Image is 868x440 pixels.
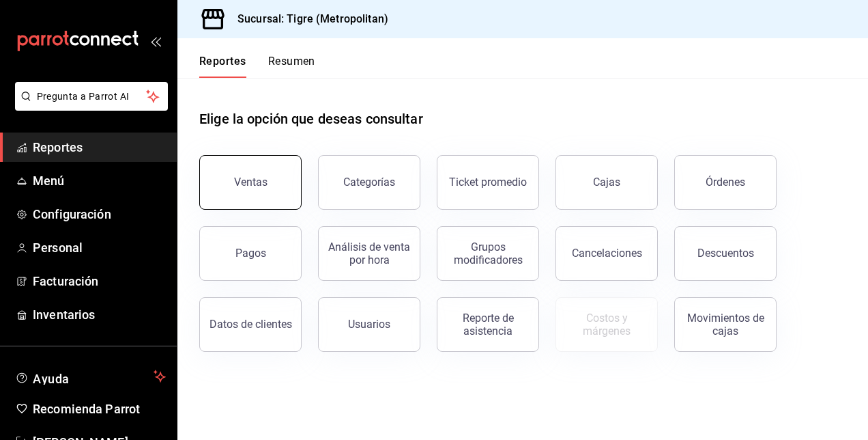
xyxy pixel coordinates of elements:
[227,11,388,27] h3: Sucursal: Tigre (Metropolitan)
[150,36,161,46] button: open_drawer_menu
[555,297,658,352] button: Contrata inventarios para ver este reporte
[327,240,411,266] div: Análisis de venta por hora
[572,247,642,260] div: Cancelaciones
[199,226,302,281] button: Pagos
[555,155,658,210] a: Cajas
[318,155,420,210] button: Categorías
[706,176,745,189] div: Órdenes
[199,109,423,129] h1: Elige la opción que deseas consultar
[437,226,539,281] button: Grupos modificadores
[697,247,754,260] div: Descuentos
[33,138,166,156] span: Reportes
[318,226,420,281] button: Análisis de venta por hora
[674,155,777,210] button: Órdenes
[268,55,315,78] button: Resumen
[209,318,292,331] div: Datos de clientes
[33,238,166,257] span: Personal
[33,305,166,324] span: Inventarios
[199,155,302,210] button: Ventas
[446,240,530,266] div: Grupos modificadores
[33,400,166,418] span: Recomienda Parrot
[449,176,527,189] div: Ticket promedio
[348,318,390,331] div: Usuarios
[593,174,621,191] div: Cajas
[235,247,266,260] div: Pagos
[33,205,166,223] span: Configuración
[446,312,530,338] div: Reporte de asistencia
[683,312,768,338] div: Movimientos de cajas
[564,312,649,338] div: Costos y márgenes
[15,82,168,111] button: Pregunta a Parrot AI
[674,226,777,281] button: Descuentos
[10,99,168,113] a: Pregunta a Parrot AI
[199,55,315,78] div: navigation tabs
[37,90,147,104] span: Pregunta a Parrot AI
[555,226,658,281] button: Cancelaciones
[318,297,420,352] button: Usuarios
[33,272,166,290] span: Facturación
[199,55,246,78] button: Reportes
[343,176,395,189] div: Categorías
[674,297,777,352] button: Movimientos de cajas
[234,176,267,189] div: Ventas
[437,155,539,210] button: Ticket promedio
[199,297,302,352] button: Datos de clientes
[437,297,539,352] button: Reporte de asistencia
[33,171,166,190] span: Menú
[33,368,148,385] span: Ayuda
